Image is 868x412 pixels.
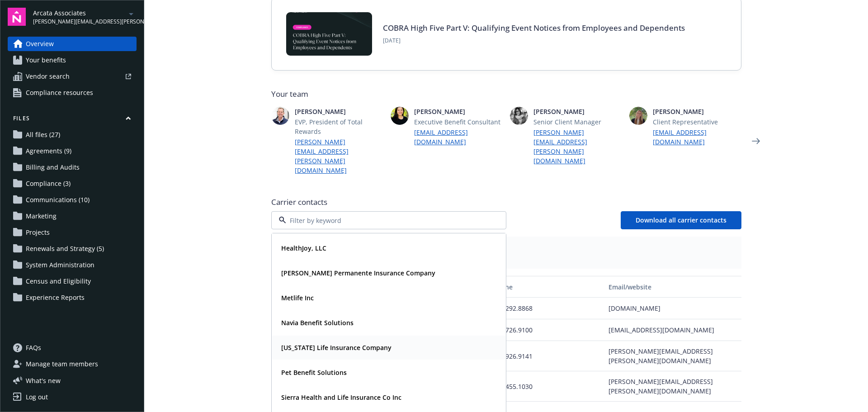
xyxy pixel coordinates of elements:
[8,341,137,355] a: FAQs
[605,341,741,371] div: [PERSON_NAME][EMAIL_ADDRESS][PERSON_NAME][DOMAIN_NAME]
[8,274,137,289] a: Census and Eligibility
[8,290,137,305] a: Experience Reports
[26,193,90,207] span: Communications (10)
[26,357,98,371] span: Manage team members
[26,390,48,404] div: Log out
[8,128,137,142] a: All files (27)
[8,8,26,26] img: navigator-logo.svg
[8,114,137,126] button: Files
[295,137,383,175] a: [PERSON_NAME][EMAIL_ADDRESS][PERSON_NAME][DOMAIN_NAME]
[278,252,734,261] span: Medical PPO - (30339)
[26,258,94,272] span: System Administration
[281,244,326,252] strong: HealthJoy, LLC
[271,107,289,125] img: photo
[8,258,137,272] a: System Administration
[281,269,435,277] strong: [PERSON_NAME] Permanente Insurance Company
[383,23,685,33] a: COBRA High Five Part V: Qualifying Event Notices from Employees and Dependents
[510,107,528,125] img: photo
[629,107,647,125] img: photo
[391,107,409,125] img: photo
[8,209,137,223] a: Marketing
[126,8,137,19] a: arrowDropDown
[281,343,392,352] strong: [US_STATE] Life Insurance Company
[653,128,741,147] a: [EMAIL_ADDRESS][DOMAIN_NAME]
[295,107,383,116] span: [PERSON_NAME]
[605,371,741,402] div: [PERSON_NAME][EMAIL_ADDRESS][PERSON_NAME][DOMAIN_NAME]
[636,216,726,224] span: Download all carrier contacts
[8,376,75,385] button: What's new
[414,117,503,127] span: Executive Benefit Consultant
[653,107,741,116] span: [PERSON_NAME]
[281,318,354,327] strong: Navia Benefit Solutions
[26,290,85,305] span: Experience Reports
[26,225,50,240] span: Projects
[26,274,91,289] span: Census and Eligibility
[8,160,137,175] a: Billing and Audits
[281,393,401,402] strong: Sierra Health and Life Insurance Co Inc
[26,85,93,100] span: Compliance resources
[286,216,488,225] input: Filter by keyword
[489,341,605,371] div: 256.926.9141
[26,37,54,51] span: Overview
[33,18,126,26] span: [PERSON_NAME][EMAIL_ADDRESS][PERSON_NAME][DOMAIN_NAME]
[8,144,137,158] a: Agreements (9)
[533,107,622,116] span: [PERSON_NAME]
[26,209,57,223] span: Marketing
[621,211,741,229] button: Download all carrier contacts
[533,117,622,127] span: Senior Client Manager
[489,371,605,402] div: 877.455.1030
[26,341,41,355] span: FAQs
[26,176,71,191] span: Compliance (3)
[605,319,741,341] div: [EMAIL_ADDRESS][DOMAIN_NAME]
[489,298,605,319] div: 800.292.8868
[271,89,741,99] span: Your team
[8,85,137,100] a: Compliance resources
[33,8,126,18] span: Arcata Associates
[493,282,601,292] div: Phone
[414,128,503,147] a: [EMAIL_ADDRESS][DOMAIN_NAME]
[26,128,60,142] span: All files (27)
[533,128,622,166] a: [PERSON_NAME][EMAIL_ADDRESS][PERSON_NAME][DOMAIN_NAME]
[286,12,372,56] img: BLOG-Card Image - Compliance - COBRA High Five Pt 5 - 09-11-25.jpg
[26,160,80,175] span: Billing and Audits
[605,276,741,298] button: Email/website
[26,242,104,256] span: Renewals and Strategy (5)
[489,276,605,298] button: Phone
[295,117,383,136] span: EVP, President of Total Rewards
[26,144,71,158] span: Agreements (9)
[8,357,137,371] a: Manage team members
[8,37,137,51] a: Overview
[414,107,503,116] span: [PERSON_NAME]
[383,37,685,45] span: [DATE]
[749,134,763,148] a: Next
[8,242,137,256] a: Renewals and Strategy (5)
[278,244,734,252] span: Plan types
[8,53,137,67] a: Your benefits
[26,69,70,84] span: Vendor search
[281,368,347,377] strong: Pet Benefit Solutions
[653,117,741,127] span: Client Representative
[33,8,137,26] button: Arcata Associates[PERSON_NAME][EMAIL_ADDRESS][PERSON_NAME][DOMAIN_NAME]arrowDropDown
[489,319,605,341] div: 256.726.9100
[8,69,137,84] a: Vendor search
[26,53,66,67] span: Your benefits
[605,298,741,319] div: [DOMAIN_NAME]
[8,225,137,240] a: Projects
[8,176,137,191] a: Compliance (3)
[8,193,137,207] a: Communications (10)
[281,294,314,302] strong: Metlife Inc
[26,376,61,385] span: What ' s new
[271,197,741,208] span: Carrier contacts
[609,282,737,292] div: Email/website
